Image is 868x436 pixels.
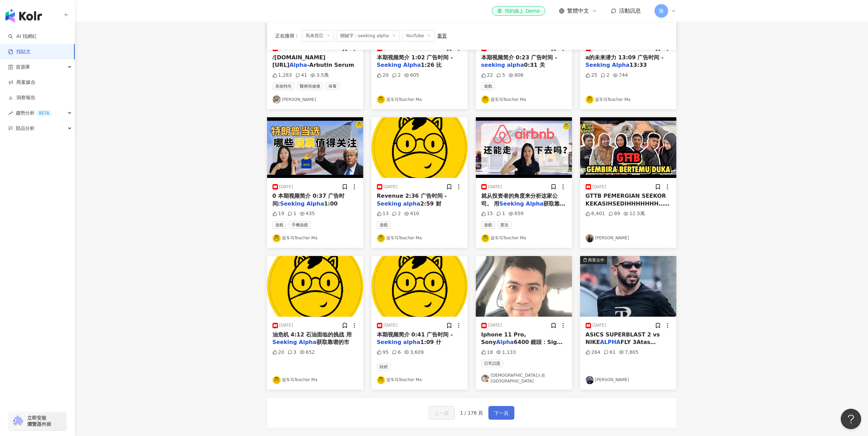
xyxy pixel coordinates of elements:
[273,221,286,229] span: 遊戲
[8,94,35,101] a: 洞察報告
[509,72,524,79] div: 806
[273,234,358,242] a: KOL Avatar提车马Teacher Ma
[481,72,493,79] div: 22
[273,95,281,104] img: KOL Avatar
[273,82,294,90] span: 美妝時尚
[288,210,296,217] div: 1
[586,72,598,79] div: 25
[612,62,630,68] mark: Alpha
[273,234,281,242] img: KOL Avatar
[16,59,30,75] span: 資源庫
[273,95,358,104] a: KOL Avatar[PERSON_NAME]
[377,234,385,242] img: KOL Avatar
[481,193,558,207] span: 就从投资者的角度来分析这家公司。 用
[371,117,468,178] img: post-image
[317,339,349,345] span: 获取靠谱的市
[420,200,441,207] span: 2:59 财
[307,200,324,207] mark: Alpha
[586,376,671,384] a: KOL Avatar[PERSON_NAME]
[8,79,35,86] a: 商案媒合
[392,349,401,356] div: 6
[580,256,676,317] div: post-image商業合作
[377,363,391,371] span: 財經
[302,30,334,42] span: 馬來西亞
[481,360,503,367] span: 日常話題
[16,121,35,136] span: 競品分析
[481,210,493,217] div: 15
[481,54,557,61] span: 本期视频简介 0:23 广告时间 -
[481,331,526,345] span: Iphone 11 Pro, Sony
[392,210,401,217] div: 2
[377,193,447,199] span: Revenue 2:36 广告时间 -
[586,95,671,104] a: KOL Avatar提车马Teacher Ma
[289,221,311,229] span: 手機遊戲
[481,82,495,90] span: 遊戲
[384,322,398,328] div: [DATE]
[5,9,42,22] img: logo
[623,210,645,217] div: 12.5萬
[492,6,545,16] a: 預約線上 Demo
[600,339,620,345] mark: ALPHA
[481,234,567,242] a: KOL Avatar提车马Teacher Ma
[273,210,284,217] div: 19
[509,210,524,217] div: 659
[290,62,307,68] mark: Alpha
[586,95,594,104] img: KOL Avatar
[404,210,419,217] div: 410
[11,416,24,426] img: chrome extension
[586,62,610,68] mark: Seeking
[267,117,363,178] div: post-image
[580,256,676,317] img: post-image
[586,210,605,217] div: 6,401
[300,349,315,356] div: 652
[295,72,307,79] div: 41
[496,349,516,356] div: 1,133
[392,72,401,79] div: 2
[288,349,296,356] div: 3
[567,7,589,15] span: 繁體中文
[497,7,540,14] div: 預約線上 Demo
[586,193,670,222] span: GTTB PEMERGIAN SEEKOR KEKASIHSEDIHHHHHHH… #roadto300k #aifamily #aigarage #gttb
[273,72,292,79] div: 1,283
[267,256,363,317] img: post-image
[613,72,628,79] div: 744
[481,221,495,229] span: 遊戲
[481,95,489,104] img: KOL Avatar
[437,33,447,39] div: 重置
[496,339,514,345] mark: Alpha
[273,376,281,384] img: KOL Avatar
[488,406,514,420] button: 下一頁
[279,322,293,328] div: [DATE]
[377,349,389,356] div: 95
[841,409,861,429] iframe: Help Scout Beacon - Open
[592,322,606,328] div: [DATE]
[377,376,462,384] a: KOL Avatar提车马Teacher Ma
[601,72,609,79] div: 2
[273,349,284,356] div: 20
[403,62,421,68] mark: Alpha
[8,48,31,55] a: 找貼文
[586,234,671,242] a: KOL Avatar[PERSON_NAME]
[402,30,435,42] span: YouTube
[377,72,389,79] div: 20
[377,95,462,104] a: KOL Avatar提车马Teacher Ma
[377,210,389,217] div: 13
[604,349,616,356] div: 61
[377,62,401,68] mark: Seeking
[420,339,441,345] span: 1:09 什
[377,95,385,104] img: KOL Avatar
[481,95,567,104] a: KOL Avatar提车马Teacher Ma
[377,221,391,229] span: 遊戲
[326,82,339,90] span: 保養
[481,374,489,382] img: KOL Avatar
[586,54,664,61] span: a的未来潜力 13:09 广告时间 -
[496,72,505,79] div: 5
[384,184,398,190] div: [DATE]
[526,200,544,207] mark: Alpha
[307,62,354,68] span: -Arbutin Serum
[476,117,572,178] img: post-image
[310,72,328,79] div: 3.5萬
[279,184,293,190] div: [DATE]
[9,412,66,430] a: chrome extension立即安裝 瀏覽器外掛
